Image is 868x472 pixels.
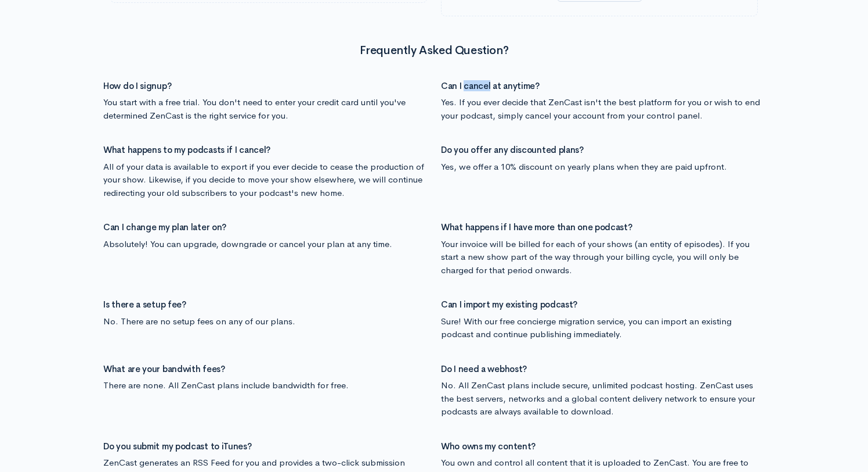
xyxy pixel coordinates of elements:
p: Your invoice will be billed for each of your shows (an entity of episodes). If you start a new sh... [441,238,765,277]
h4: Can I import my existing podcast? [441,300,765,310]
p: Yes, we offer a 10% discount on yearly plans when they are paid upfront. [441,160,765,174]
h4: What happens if I have more than one podcast? [441,223,765,233]
h4: Do you offer any discounted plans? [441,145,765,155]
p: All of your data is available to export if you ever decide to cease the production of your show. ... [103,160,427,200]
p: Sure! With our free concierge migration service, you can import an existing podcast and continue ... [441,315,765,341]
h4: What are your bandwith fees? [103,364,427,374]
p: There are none. All ZenCast plans include bandwidth for free. [103,379,427,392]
p: Yes. If you ever decide that ZenCast isn't the best platform for you or wish to end your podcast,... [441,96,765,122]
h4: Do you submit my podcast to iTunes? [103,442,427,452]
h4: How do I signup? [103,81,427,91]
h2: Frequently Asked Question? [110,44,758,57]
p: No. All ZenCast plans include secure, unlimited podcast hosting. ZenCast uses the best servers, n... [441,379,765,419]
p: No. There are no setup fees on any of our plans. [103,315,427,328]
h4: Can I change my plan later on? [103,223,427,233]
h4: Is there a setup fee? [103,300,427,310]
h4: Who owns my content? [441,442,765,452]
h4: Can I cancel at anytime? [441,81,765,91]
p: Absolutely! You can upgrade, downgrade or cancel your plan at any time. [103,238,427,251]
h4: What happens to my podcasts if I cancel? [103,145,427,155]
p: You start with a free trial. You don't need to enter your credit card until you've determined Zen... [103,96,427,122]
h4: Do I need a webhost? [441,364,765,374]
